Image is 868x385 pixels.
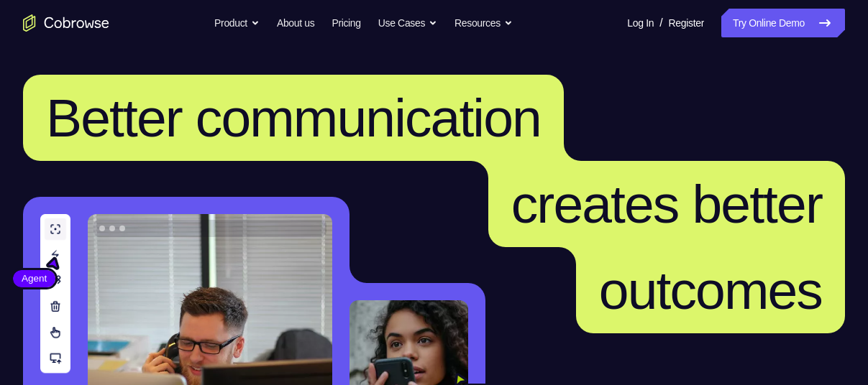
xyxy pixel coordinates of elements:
[599,260,822,320] span: outcomes
[669,9,704,37] a: Register
[659,14,662,32] span: /
[378,9,437,37] button: Use Cases
[332,9,360,37] a: Pricing
[721,9,845,37] a: Try Online Demo
[627,9,654,37] a: Log In
[46,88,541,148] span: Better communication
[511,174,822,234] span: creates better
[454,9,513,37] button: Resources
[23,14,109,32] a: Go to the home page
[277,9,314,37] a: About us
[214,9,260,37] button: Product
